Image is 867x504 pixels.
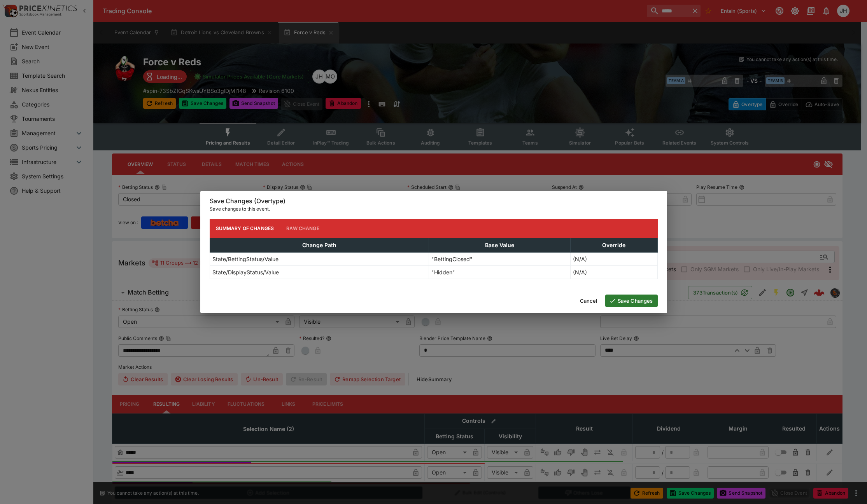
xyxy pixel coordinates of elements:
[571,265,657,279] td: (N/A)
[280,219,326,238] button: Raw Change
[429,265,570,279] td: "Hidden"
[575,295,602,307] button: Cancel
[212,255,278,263] p: State/BettingStatus/Value
[210,238,429,252] th: Change Path
[429,252,570,265] td: "BettingClosed"
[571,252,657,265] td: (N/A)
[210,197,658,205] h6: Save Changes (Overtype)
[210,205,658,213] p: Save changes to this event.
[605,295,658,307] button: Save Changes
[210,219,280,238] button: Summary of Changes
[429,238,570,252] th: Base Value
[212,268,279,276] p: State/DisplayStatus/Value
[571,238,657,252] th: Override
